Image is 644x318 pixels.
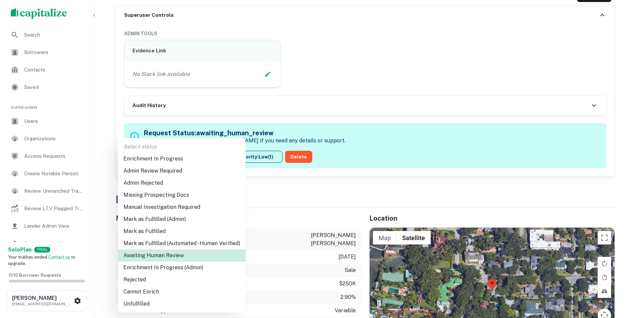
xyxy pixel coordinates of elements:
iframe: Chat Widget [610,264,644,297]
li: Enrichment In Progress [118,153,246,165]
li: Unfulfilled [118,298,246,310]
li: Mark as Fulfilled (Automated - Human Verified) [118,237,246,249]
li: Awaiting Human Review [118,249,246,262]
li: Missing Prospecting Docs [118,189,246,201]
li: Mark as Fulfilled [118,225,246,237]
li: Manual Investigation Required [118,201,246,213]
li: Mark as Fulfilled (Admin) [118,213,246,225]
li: Admin Review Required [118,165,246,177]
li: Enrichment In Progress (Admin) [118,262,246,274]
li: Cannot Enrich [118,286,246,298]
li: Admin Rejected [118,177,246,189]
li: Rejected [118,274,246,286]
